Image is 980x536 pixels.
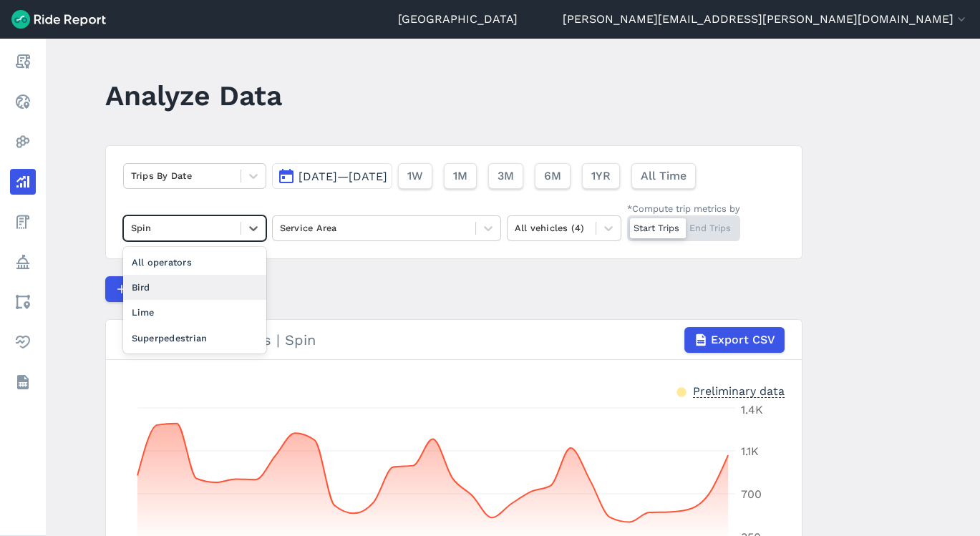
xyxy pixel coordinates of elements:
a: Fees [10,209,36,235]
span: [DATE]—[DATE] [299,170,387,183]
button: [PERSON_NAME][EMAIL_ADDRESS][PERSON_NAME][DOMAIN_NAME] [563,11,969,28]
a: [GEOGRAPHIC_DATA] [398,11,518,28]
button: Compare Metrics [105,276,237,302]
a: Realtime [10,89,36,114]
tspan: 1.1K [741,444,759,458]
div: Preliminary data [693,383,785,398]
span: 1M [453,167,467,185]
button: 1W [398,163,432,189]
span: 1W [407,167,423,185]
a: Health [10,329,36,355]
a: Report [10,49,36,74]
button: 1M [444,163,477,189]
h1: Analyze Data [105,76,282,115]
button: All Time [631,163,696,189]
button: 3M [488,163,523,189]
div: *Compute trip metrics by [627,202,740,215]
div: Trips By Date | Starts | Spin [123,327,785,353]
tspan: 700 [741,487,762,501]
a: Datasets [10,369,36,395]
span: 1YR [591,167,611,185]
button: 6M [535,163,571,189]
a: Analyze [10,169,36,195]
img: Ride Report [11,10,106,29]
span: 3M [498,167,514,185]
button: [DATE]—[DATE] [272,163,392,189]
div: Bird [123,275,266,300]
button: Export CSV [684,327,785,353]
a: Heatmaps [10,129,36,155]
button: 1YR [582,163,620,189]
span: 6M [544,167,561,185]
tspan: 1.4K [741,403,763,416]
a: Policy [10,249,36,275]
span: All Time [641,167,687,185]
div: Superpedestrian [123,326,266,351]
a: Areas [10,289,36,315]
div: Lime [123,300,266,325]
div: All operators [123,250,266,275]
span: Export CSV [711,331,775,349]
